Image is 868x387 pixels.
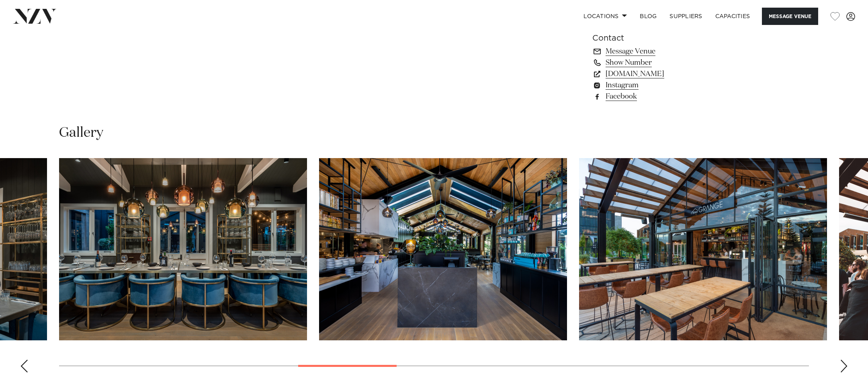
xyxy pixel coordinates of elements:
[592,57,723,68] a: Show Number
[709,8,757,25] a: Capacities
[592,46,723,57] a: Message Venue
[13,9,57,23] img: nzv-logo.png
[762,8,818,25] button: Message Venue
[592,68,723,80] a: [DOMAIN_NAME]
[579,158,827,340] swiper-slide: 10 / 22
[577,8,633,25] a: Locations
[59,158,307,340] swiper-slide: 8 / 22
[592,80,723,91] a: Instagram
[59,124,103,142] h2: Gallery
[592,91,723,102] a: Facebook
[663,8,708,25] a: SUPPLIERS
[319,158,567,340] swiper-slide: 9 / 22
[633,8,663,25] a: BLOG
[592,32,723,44] h6: Contact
